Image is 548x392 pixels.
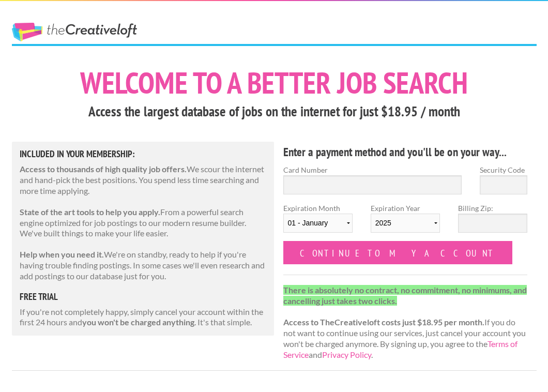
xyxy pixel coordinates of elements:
a: Privacy Policy [322,350,371,359]
a: The Creative Loft [12,23,137,41]
strong: There is absolutely no contract, no commitment, no minimums, and cancelling just takes two clicks. [283,285,527,306]
p: If you're not completely happy, simply cancel your account within the first 24 hours and . It's t... [20,307,267,328]
h1: Welcome to a better job search [12,68,537,98]
label: Billing Zip: [458,203,527,214]
h4: Enter a payment method and you'll be on your way... [283,144,528,160]
h5: free trial [20,292,267,301]
strong: Access to thousands of high quality job offers. [20,164,187,174]
select: Expiration Year [371,214,440,233]
strong: you won't be charged anything [82,317,194,327]
label: Card Number [283,164,462,175]
label: Expiration Year [371,203,440,241]
p: If you do not want to continue using our services, just cancel your account you won't be charged ... [283,285,528,360]
strong: Help when you need it. [20,249,104,259]
h5: Included in Your Membership: [20,149,267,159]
input: Continue to my account [283,241,513,264]
strong: Access to TheCreativeloft costs just $18.95 per month. [283,317,484,327]
a: Terms of Service [283,339,517,359]
select: Expiration Month [283,214,353,233]
p: We're on standby, ready to help if you're having trouble finding postings. In some cases we'll ev... [20,249,267,281]
label: Expiration Month [283,203,353,241]
p: We scour the internet and hand-pick the best positions. You spend less time searching and more ti... [20,164,267,196]
p: From a powerful search engine optimized for job postings to our modern resume builder. We've buil... [20,207,267,239]
h3: Access the largest database of jobs on the internet for just $18.95 / month [12,102,537,122]
label: Security Code [480,164,527,175]
strong: State of the art tools to help you apply. [20,207,160,217]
